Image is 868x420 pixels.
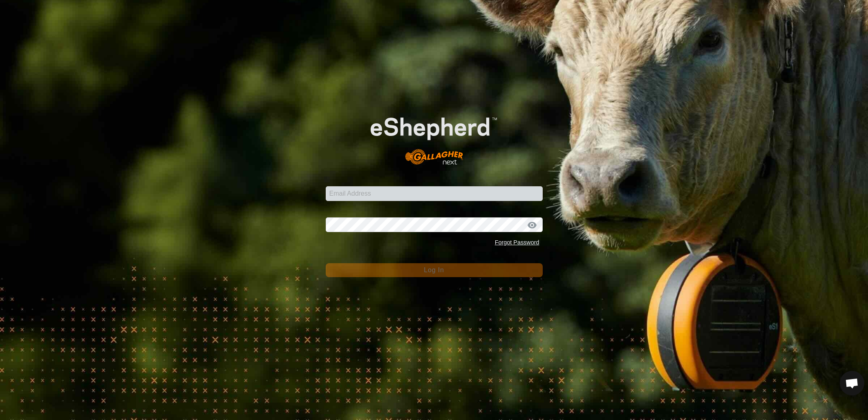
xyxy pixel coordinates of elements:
[347,99,521,173] img: E-shepherd Logo
[495,239,539,246] a: Forgot Password
[326,263,543,277] button: Log In
[326,186,543,201] input: Email Address
[424,266,444,273] span: Log In
[840,371,864,395] div: Open chat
